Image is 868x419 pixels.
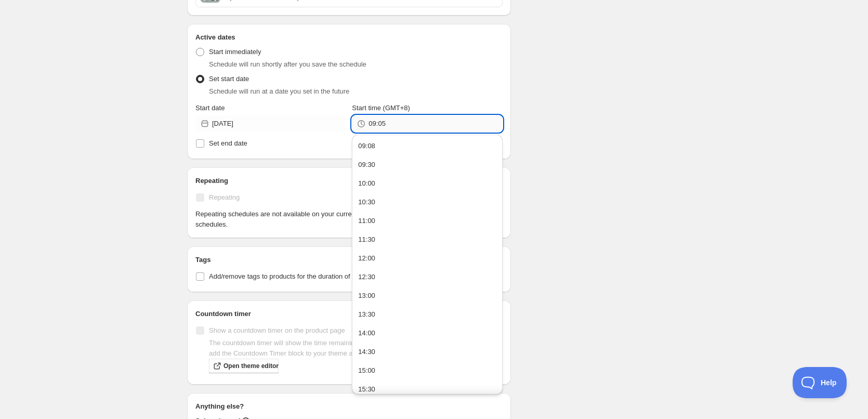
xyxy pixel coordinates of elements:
div: 12:30 [358,272,375,282]
h2: Tags [195,255,503,265]
span: Start time (GMT+8) [352,104,410,112]
button: 12:30 [355,269,499,285]
a: Open theme editor [209,359,279,373]
span: Add/remove tags to products for the duration of the schedule [209,272,390,280]
span: Schedule will run shortly after you save the schedule [209,60,366,68]
span: Open theme editor [223,362,279,370]
button: 09:30 [355,156,499,173]
div: 15:30 [358,384,375,395]
iframe: Toggle Customer Support [793,367,847,398]
h2: Repeating [195,176,503,186]
div: 09:30 [358,160,375,170]
button: 13:00 [355,287,499,304]
h2: Anything else? [195,401,503,412]
div: 09:08 [358,141,375,151]
div: 10:00 [358,178,375,189]
h2: Active dates [195,32,503,43]
span: Show a countdown timer on the product page [209,326,345,334]
span: Schedule will run at a date you set in the future [209,87,349,95]
button: 11:00 [355,213,499,229]
div: 14:30 [358,347,375,357]
button: 12:00 [355,250,499,267]
span: Start date [195,104,225,112]
div: 11:30 [358,234,375,245]
div: 12:00 [358,253,375,264]
span: Set start date [209,75,249,83]
button: 14:30 [355,344,499,360]
button: 15:00 [355,362,499,379]
span: Set end date [209,139,247,147]
span: Start immediately [209,48,261,56]
div: 15:00 [358,365,375,376]
span: Repeating [209,193,240,201]
div: 11:00 [358,216,375,226]
p: The countdown timer will show the time remaining until the end of the schedule. Remember to add t... [209,338,503,359]
h2: Countdown timer [195,309,503,319]
button: 10:30 [355,194,499,211]
div: 14:00 [358,328,375,338]
button: 10:00 [355,175,499,192]
div: 13:30 [358,309,375,320]
div: 13:00 [358,291,375,301]
div: 10:30 [358,197,375,207]
button: 15:30 [355,381,499,398]
button: 09:08 [355,138,499,154]
p: Repeating schedules are not available on your current plan. Please to create repeating schedules. [195,209,503,230]
button: 11:30 [355,231,499,248]
button: 14:00 [355,325,499,342]
button: 13:30 [355,306,499,323]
